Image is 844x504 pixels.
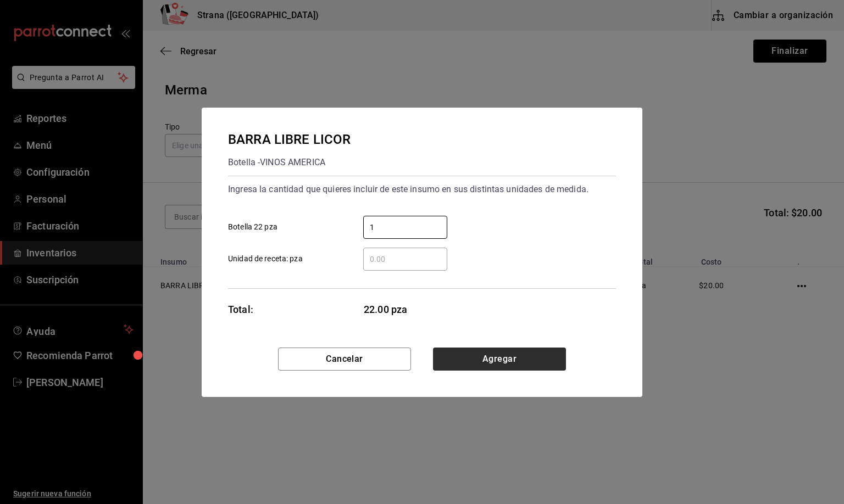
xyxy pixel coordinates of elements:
[364,302,448,317] span: 22.00 pza
[228,154,351,171] div: Botella - VINOS AMERICA
[363,253,447,266] input: Unidad de receta: pza
[363,221,447,234] input: Botella 22 pza
[228,253,303,265] span: Unidad de receta: pza
[278,348,411,371] button: Cancelar
[433,348,566,371] button: Agregar
[228,302,253,317] div: Total:
[228,181,616,198] div: Ingresa la cantidad que quieres incluir de este insumo en sus distintas unidades de medida.
[228,221,277,233] span: Botella 22 pza
[228,130,351,149] div: BARRA LIBRE LICOR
